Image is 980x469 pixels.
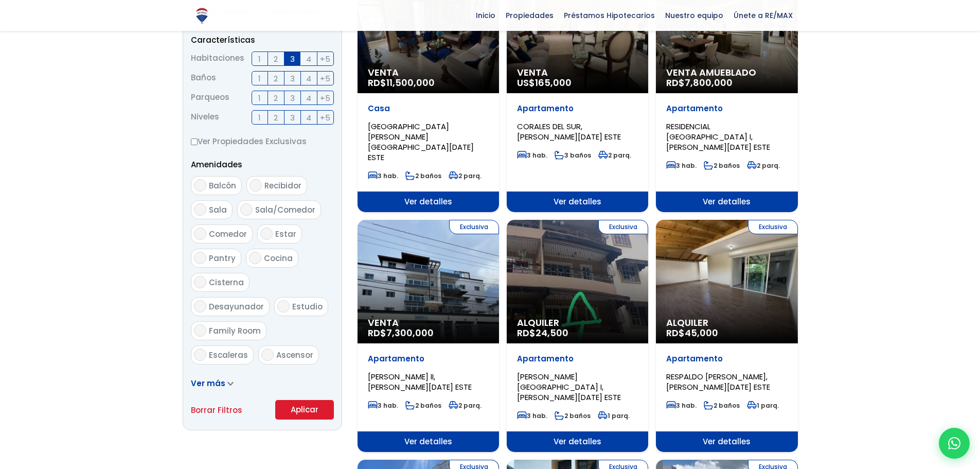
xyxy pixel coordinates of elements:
span: Parqueos [191,91,229,105]
span: CORALES DEL SUR, [PERSON_NAME][DATE] ESTE [517,121,621,142]
span: 2 [274,53,278,65]
span: Ver detalles [656,431,797,452]
span: 1 [258,111,261,124]
span: Pantry [209,253,236,264]
a: Ver más [191,378,234,389]
span: Cisterna [209,277,244,288]
a: Exclusiva Alquiler RD$24,500 Apartamento [PERSON_NAME][GEOGRAPHIC_DATA] I, [PERSON_NAME][DATE] ES... [507,220,648,452]
span: Inicio [471,8,501,23]
label: Ver Propiedades Exclusivas [191,135,334,148]
span: 2 baños [704,161,740,170]
span: Desayunador [209,301,264,312]
span: Nuestro equipo [660,8,728,23]
span: Comedor [209,229,247,239]
span: Estar [275,229,296,239]
span: 4 [306,92,311,105]
input: Cocina [249,252,261,264]
span: 2 [274,72,278,85]
span: Alquiler [666,318,787,328]
span: RD$ [368,76,435,89]
span: 7,300,000 [386,326,434,339]
span: Venta [517,67,638,78]
p: Amenidades [191,158,334,171]
span: 3 hab. [517,151,547,160]
span: 2 baños [704,401,740,410]
span: 1 [258,72,261,85]
input: Comedor [194,228,206,240]
span: 3 hab. [368,401,398,410]
span: Ver más [191,378,225,389]
span: +5 [320,92,330,105]
span: [PERSON_NAME] II, [PERSON_NAME][DATE] ESTE [368,371,472,392]
span: Estudio [292,301,323,312]
span: Exclusiva [449,220,499,234]
span: 2 parq. [449,171,482,180]
span: 4 [306,72,311,85]
img: Logo de REMAX [193,7,211,25]
p: Características [191,33,334,46]
input: Estudio [277,300,290,312]
span: RD$ [666,76,733,89]
span: Propiedades [501,8,559,23]
span: [GEOGRAPHIC_DATA][PERSON_NAME][GEOGRAPHIC_DATA][DATE] ESTE [368,121,474,163]
input: Ver Propiedades Exclusivas [191,138,198,145]
span: Niveles [191,110,219,125]
span: RD$ [666,326,718,339]
span: +5 [320,72,330,85]
span: Ver detalles [507,431,648,452]
input: Recibidor [250,179,262,192]
span: 1 [258,92,261,105]
a: Borrar Filtros [191,404,242,416]
span: RD$ [517,326,568,339]
span: 45,000 [685,326,718,339]
span: 2 parq. [598,151,631,160]
span: 3 [290,92,295,105]
span: Baños [191,71,216,85]
span: 2 parq. [449,401,482,410]
input: Pantry [194,252,206,264]
p: Apartamento [666,103,787,114]
span: Balcón [209,180,236,191]
span: Venta Amueblado [666,67,787,78]
span: Alquiler [517,318,638,328]
span: 4 [306,111,311,124]
span: 7,800,000 [685,76,733,89]
input: Balcón [194,179,206,192]
span: Sala [209,204,227,215]
input: Estar [260,228,273,240]
input: Escaleras [194,349,206,361]
span: Ascensor [276,350,313,360]
span: 11,500,000 [386,76,435,89]
span: 3 [290,111,295,124]
span: 3 hab. [368,171,398,180]
span: +5 [320,53,330,65]
p: Apartamento [666,354,787,364]
span: 1 [258,53,261,65]
span: 3 [290,53,295,65]
p: Apartamento [517,354,638,364]
span: 3 hab. [517,411,547,420]
span: Escaleras [209,350,248,360]
span: RESIDENCIAL [GEOGRAPHIC_DATA] I, [PERSON_NAME][DATE] ESTE [666,121,770,152]
p: Apartamento [517,103,638,114]
span: 2 baños [405,401,441,410]
span: Recibidor [264,180,301,191]
span: Sala/Comedor [255,204,315,215]
span: Ver detalles [507,192,648,212]
input: Cisterna [194,276,206,288]
span: 1 parq. [747,401,779,410]
span: 2 [274,92,278,105]
span: 2 parq. [747,161,780,170]
span: 165,000 [535,76,572,89]
span: [PERSON_NAME][GEOGRAPHIC_DATA] I, [PERSON_NAME][DATE] ESTE [517,371,621,403]
span: Habitaciones [191,51,244,66]
span: Venta [368,318,489,328]
a: Exclusiva Alquiler RD$45,000 Apartamento RESPALDO [PERSON_NAME], [PERSON_NAME][DATE] ESTE 3 hab. ... [656,220,797,452]
span: 3 hab. [666,161,697,170]
span: RESPALDO [PERSON_NAME], [PERSON_NAME][DATE] ESTE [666,371,770,392]
span: 24,500 [536,326,568,339]
span: US$ [517,76,572,89]
span: 3 [290,72,295,85]
input: Sala/Comedor [240,203,253,216]
span: Exclusiva [748,220,798,234]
